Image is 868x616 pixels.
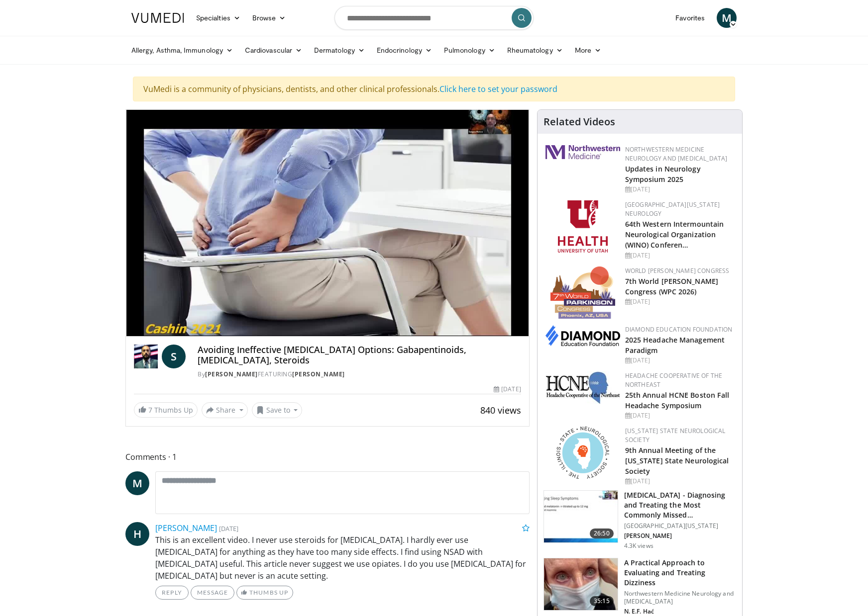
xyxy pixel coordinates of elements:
[625,266,730,275] a: World [PERSON_NAME] Congress
[624,532,736,540] p: [PERSON_NAME]
[625,164,701,184] a: Updates in Neurology Symposium 2025
[198,370,521,379] div: By FEATURING
[292,370,345,378] a: [PERSON_NAME]
[501,40,569,60] a: Rheumatology
[155,523,217,533] a: [PERSON_NAME]
[556,427,609,479] img: 71a8b48c-8850-4916-bbdd-e2f3ccf11ef9.png.150x105_q85_autocrop_double_scale_upscale_version-0.2.png
[125,522,149,546] a: H
[126,110,529,337] video-js: Video Player
[590,528,614,538] span: 26:50
[625,356,734,365] div: [DATE]
[125,471,149,495] a: M
[550,266,615,319] img: 16fe1da8-a9a0-4f15-bd45-1dd1acf19c34.png.150x105_q85_autocrop_double_scale_upscale_version-0.2.png
[625,411,734,420] div: [DATE]
[543,116,615,128] h4: Related Videos
[625,371,723,389] a: Headache Cooperative of the Northeast
[202,402,248,418] button: Share
[625,477,734,486] div: [DATE]
[625,276,718,296] a: 7th World [PERSON_NAME] Congress (WPC 2026)
[125,40,239,60] a: Allergy, Asthma, Immunology
[545,371,620,404] img: 6c52f715-17a6-4da1-9b6c-8aaf0ffc109f.jpg.150x105_q85_autocrop_double_scale_upscale_version-0.2.jpg
[624,590,736,606] p: Northwestern Medicine Neurology and [MEDICAL_DATA]
[371,40,438,60] a: Endocrinology
[625,200,720,218] a: [GEOGRAPHIC_DATA][US_STATE] Neurology
[624,490,736,520] h3: [MEDICAL_DATA] - Diagnosing and Treating the Most Commonly Missed…
[625,297,734,306] div: [DATE]
[625,185,734,194] div: [DATE]
[625,325,733,334] a: Diamond Education Foundation
[155,586,189,600] a: Reply
[494,385,521,394] div: [DATE]
[198,345,521,366] h4: Avoiding Ineffective [MEDICAL_DATA] Options: Gabapentinoids, [MEDICAL_DATA], Steroids
[625,251,734,260] div: [DATE]
[717,8,737,28] a: M
[625,427,726,444] a: [US_STATE] State Neurological Society
[246,8,292,28] a: Browse
[625,445,729,476] a: 9th Annual Meeting of the [US_STATE] State Neurological Society
[131,13,184,23] img: VuMedi Logo
[625,145,728,163] a: Northwestern Medicine Neurology and [MEDICAL_DATA]
[438,40,501,60] a: Pulmonology
[544,558,618,610] img: 62c2561d-8cd1-4995-aa81-e4e1b8930b99.150x105_q85_crop-smart_upscale.jpg
[334,6,534,30] input: Search topics, interventions
[191,586,234,600] a: Message
[308,40,371,60] a: Dermatology
[133,77,735,101] div: VuMedi is a community of physicians, dentists, and other clinical professionals.
[205,370,258,378] a: [PERSON_NAME]
[544,491,618,542] img: 96bba1e9-24be-4229-9b2d-30cadd21a4e6.150x105_q85_crop-smart_upscale.jpg
[239,40,308,60] a: Cardiovascular
[545,325,620,346] img: d0406666-9e5f-4b94-941b-f1257ac5ccaf.png.150x105_q85_autocrop_double_scale_upscale_version-0.2.png
[134,345,158,368] img: Dr. Sergey Motov
[155,534,530,582] p: This is an excellent video. I never use steroids for [MEDICAL_DATA]. I hardly ever use [MEDICAL_D...
[669,8,711,28] a: Favorites
[558,200,608,253] img: f6362829-b0a3-407d-a044-59546adfd345.png.150x105_q85_autocrop_double_scale_upscale_version-0.2.png
[624,542,653,550] p: 4.3K views
[252,402,303,418] button: Save to
[219,524,238,533] small: [DATE]
[569,40,607,60] a: More
[134,402,198,418] a: 7 Thumbs Up
[190,8,246,28] a: Specialties
[624,608,736,616] p: N. E.F. Hać
[590,596,614,606] span: 35:15
[236,586,293,600] a: Thumbs Up
[624,558,736,588] h3: A Practical Approach to Evaluating and Treating Dizziness
[545,145,620,159] img: 2a462fb6-9365-492a-ac79-3166a6f924d8.png.150x105_q85_autocrop_double_scale_upscale_version-0.2.jpg
[543,490,736,550] a: 26:50 [MEDICAL_DATA] - Diagnosing and Treating the Most Commonly Missed… [GEOGRAPHIC_DATA][US_STA...
[624,522,736,530] p: [GEOGRAPHIC_DATA][US_STATE]
[480,404,521,416] span: 840 views
[439,84,557,94] a: Click here to set your password
[625,219,724,250] a: 64th Western Intermountain Neurological Organization (WINO) Conferen…
[625,390,730,410] a: 25th Annual HCNE Boston Fall Headache Symposium
[625,335,725,355] a: 2025 Headache Management Paradigm
[125,450,530,463] span: Comments 1
[162,345,186,368] a: S
[148,405,152,415] span: 7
